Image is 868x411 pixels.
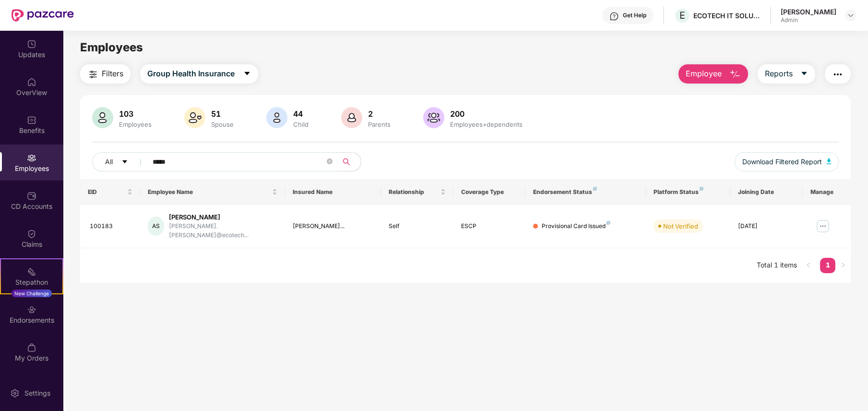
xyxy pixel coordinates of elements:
span: Employees [80,40,143,54]
div: Get Help [623,12,646,19]
img: svg+xml;base64,PHN2ZyBpZD0iTXlfT3JkZXJzIiBkYXRhLW5hbWU9Ik15IE9yZGVycyIgeG1sbnM9Imh0dHA6Ly93d3cudz... [27,343,36,352]
div: Platform Status [654,188,723,196]
img: New Pazcare Logo [12,9,74,22]
div: Not Verified [663,221,698,231]
img: svg+xml;base64,PHN2ZyBpZD0iQmVuZWZpdHMiIHhtbG5zPSJodHRwOi8vd3d3LnczLm9yZy8yMDAwL3N2ZyIgd2lkdGg9Ij... [27,115,36,125]
li: Previous Page [801,258,816,273]
button: Group Health Insurancecaret-down [140,64,258,84]
img: svg+xml;base64,PHN2ZyBpZD0iVXBkYXRlZCIgeG1sbnM9Imh0dHA6Ly93d3cudzMub3JnLzIwMDAvc3ZnIiB3aWR0aD0iMj... [27,39,36,49]
div: Child [291,121,310,128]
img: svg+xml;base64,PHN2ZyBpZD0iU2V0dGluZy0yMHgyMCIgeG1sbnM9Imh0dHA6Ly93d3cudzMub3JnLzIwMDAvc3ZnIiB3aW... [10,388,20,398]
a: 1 [820,258,835,272]
img: svg+xml;base64,PHN2ZyBpZD0iSGVscC0zMngzMiIgeG1sbnM9Imh0dHA6Ly93d3cudzMub3JnLzIwMDAvc3ZnIiB3aWR0aD... [609,12,619,21]
img: svg+xml;base64,PHN2ZyB4bWxucz0iaHR0cDovL3d3dy53My5vcmcvMjAwMC9zdmciIHdpZHRoPSIyMSIgaGVpZ2h0PSIyMC... [27,267,36,277]
div: New Challenge [12,290,52,297]
span: E [679,10,685,21]
button: Allcaret-down [92,152,151,171]
th: Manage [803,179,851,205]
span: caret-down [243,70,251,78]
span: Group Health Insurance [147,68,235,80]
span: close-circle [327,157,333,167]
img: svg+xml;base64,PHN2ZyBpZD0iRW1wbG95ZWVzIiB4bWxucz0iaHR0cDovL3d3dy53My5vcmcvMjAwMC9zdmciIHdpZHRoPS... [27,153,36,163]
div: 100183 [90,222,132,231]
span: Relationship [389,188,439,196]
div: 103 [117,109,154,119]
span: Download Filtered Report [742,157,822,167]
th: Employee Name [140,179,285,205]
th: Coverage Type [453,179,526,205]
th: Insured Name [285,179,381,205]
div: [PERSON_NAME] [169,213,277,222]
div: Stepathon [1,278,62,287]
div: 51 [209,109,236,119]
img: svg+xml;base64,PHN2ZyB4bWxucz0iaHR0cDovL3d3dy53My5vcmcvMjAwMC9zdmciIHhtbG5zOnhsaW5rPSJodHRwOi8vd3... [341,107,362,128]
span: left [806,262,811,268]
img: svg+xml;base64,PHN2ZyB4bWxucz0iaHR0cDovL3d3dy53My5vcmcvMjAwMC9zdmciIHhtbG5zOnhsaW5rPSJodHRwOi8vd3... [184,107,205,128]
img: svg+xml;base64,PHN2ZyB4bWxucz0iaHR0cDovL3d3dy53My5vcmcvMjAwMC9zdmciIHdpZHRoPSI4IiBoZWlnaHQ9IjgiIH... [700,187,703,191]
span: EID [88,188,125,196]
span: Employee Name [148,188,270,196]
span: Reports [765,68,793,80]
img: svg+xml;base64,PHN2ZyB4bWxucz0iaHR0cDovL3d3dy53My5vcmcvMjAwMC9zdmciIHhtbG5zOnhsaW5rPSJodHRwOi8vd3... [729,69,741,80]
img: svg+xml;base64,PHN2ZyBpZD0iRW5kb3JzZW1lbnRzIiB4bWxucz0iaHR0cDovL3d3dy53My5vcmcvMjAwMC9zdmciIHdpZH... [27,305,36,314]
li: Next Page [835,258,851,273]
div: ECOTECH IT SOLUTIONS PRIVATE LIMITED [693,11,761,20]
div: Self [389,222,446,231]
button: Reportscaret-down [758,64,815,84]
div: Spouse [209,121,236,128]
div: Endorsement Status [533,188,638,196]
div: Employees [117,121,154,128]
div: Settings [22,388,53,398]
div: 200 [448,109,524,119]
div: Employees+dependents [448,121,524,128]
img: svg+xml;base64,PHN2ZyB4bWxucz0iaHR0cDovL3d3dy53My5vcmcvMjAwMC9zdmciIHdpZHRoPSI4IiBoZWlnaHQ9IjgiIH... [593,187,597,191]
li: Total 1 items [757,258,797,273]
div: Parents [366,121,392,128]
div: ESCP [461,222,518,231]
th: Joining Date [730,179,803,205]
img: svg+xml;base64,PHN2ZyB4bWxucz0iaHR0cDovL3d3dy53My5vcmcvMjAwMC9zdmciIHdpZHRoPSI4IiBoZWlnaHQ9IjgiIH... [606,221,610,225]
th: EID [80,179,140,205]
span: caret-down [800,70,808,78]
button: Download Filtered Report [735,152,839,171]
div: 44 [291,109,310,119]
img: svg+xml;base64,PHN2ZyBpZD0iQ0RfQWNjb3VudHMiIGRhdGEtbmFtZT0iQ0QgQWNjb3VudHMiIHhtbG5zPSJodHRwOi8vd3... [27,191,36,201]
img: svg+xml;base64,PHN2ZyB4bWxucz0iaHR0cDovL3d3dy53My5vcmcvMjAwMC9zdmciIHdpZHRoPSIyNCIgaGVpZ2h0PSIyNC... [832,69,844,80]
div: AS [148,217,164,236]
div: Provisional Card Issued [542,222,610,231]
span: close-circle [327,158,333,164]
th: Relationship [381,179,453,205]
img: svg+xml;base64,PHN2ZyBpZD0iSG9tZSIgeG1sbnM9Imh0dHA6Ly93d3cudzMub3JnLzIwMDAvc3ZnIiB3aWR0aD0iMjAiIG... [27,77,36,87]
div: [PERSON_NAME].[PERSON_NAME]@ecotech... [169,222,277,240]
img: svg+xml;base64,PHN2ZyBpZD0iQ2xhaW0iIHhtbG5zPSJodHRwOi8vd3d3LnczLm9yZy8yMDAwL3N2ZyIgd2lkdGg9IjIwIi... [27,229,36,239]
button: right [835,258,851,273]
span: right [840,262,846,268]
li: 1 [820,258,835,273]
span: caret-down [121,158,128,166]
img: svg+xml;base64,PHN2ZyB4bWxucz0iaHR0cDovL3d3dy53My5vcmcvMjAwMC9zdmciIHhtbG5zOnhsaW5rPSJodHRwOi8vd3... [92,107,113,128]
img: svg+xml;base64,PHN2ZyB4bWxucz0iaHR0cDovL3d3dy53My5vcmcvMjAwMC9zdmciIHdpZHRoPSIyNCIgaGVpZ2h0PSIyNC... [87,69,99,80]
img: svg+xml;base64,PHN2ZyB4bWxucz0iaHR0cDovL3d3dy53My5vcmcvMjAwMC9zdmciIHhtbG5zOnhsaW5rPSJodHRwOi8vd3... [827,158,832,164]
button: Filters [80,64,131,84]
button: Employee [678,64,748,84]
span: Employee [686,68,722,80]
span: Filters [102,68,123,80]
img: svg+xml;base64,PHN2ZyBpZD0iRHJvcGRvd24tMzJ4MzIiIHhtbG5zPSJodHRwOi8vd3d3LnczLm9yZy8yMDAwL3N2ZyIgd2... [847,12,855,19]
div: [PERSON_NAME] [781,7,836,16]
button: search [337,152,361,171]
button: left [801,258,816,273]
span: All [105,157,113,167]
img: manageButton [815,218,831,234]
span: search [337,158,356,166]
div: [PERSON_NAME]... [293,222,374,231]
img: svg+xml;base64,PHN2ZyB4bWxucz0iaHR0cDovL3d3dy53My5vcmcvMjAwMC9zdmciIHhtbG5zOnhsaW5rPSJodHRwOi8vd3... [423,107,444,128]
div: Admin [781,16,836,24]
img: svg+xml;base64,PHN2ZyB4bWxucz0iaHR0cDovL3d3dy53My5vcmcvMjAwMC9zdmciIHhtbG5zOnhsaW5rPSJodHRwOi8vd3... [266,107,287,128]
div: 2 [366,109,392,119]
div: [DATE] [738,222,795,231]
